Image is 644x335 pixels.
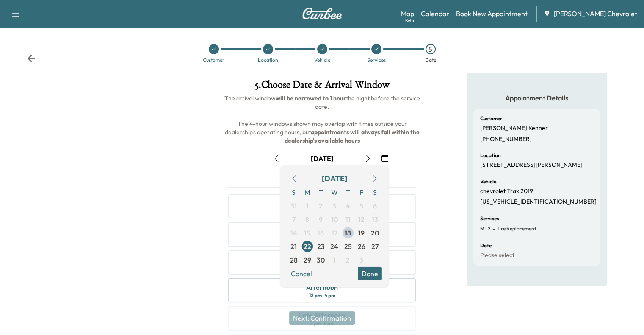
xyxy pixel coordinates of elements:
a: Book New Appointment [456,8,528,19]
span: 12 [358,214,365,224]
span: 3 [359,255,363,265]
span: W [328,185,341,199]
span: 1 [333,255,336,265]
span: 22 [304,241,311,252]
span: 18 [345,228,351,238]
div: Beta [405,17,414,24]
span: 9 [319,214,323,224]
img: Curbee Logo [302,8,343,19]
h5: Appointment Details [473,93,600,102]
p: chevrolet Trax 2019 [480,188,533,195]
span: 13 [372,214,378,224]
span: 28 [290,255,298,265]
h6: Location [480,153,501,158]
span: M [301,185,314,199]
p: [STREET_ADDRESS][PERSON_NAME] [480,161,583,169]
span: Tire Replacement [495,225,536,232]
span: 15 [304,228,310,238]
div: Location [258,58,278,63]
div: 5 [426,44,436,54]
button: Cancel [287,267,316,280]
div: Customer [203,58,224,63]
p: [PERSON_NAME] Kenner [480,125,548,132]
h1: 5 . Choose Date & Arrival Window [221,80,423,94]
div: Back [27,54,36,63]
span: 19 [358,228,365,238]
h6: Vehicle [480,179,496,184]
span: 7 [292,214,296,224]
span: The arrival window the night before the service date. The 4-hour windows shown may overlap with t... [224,94,421,144]
span: S [368,185,382,199]
span: 2 [319,201,323,211]
h6: Services [480,216,499,221]
span: 16 [318,228,324,238]
div: [DATE] [311,154,334,163]
b: appointments will always fall within the dealership's available hours [285,128,421,144]
span: 14 [290,228,297,238]
span: 29 [304,255,311,265]
span: 25 [344,241,352,252]
span: MT2 [480,225,491,232]
span: 26 [358,241,365,252]
p: [US_VEHICLE_IDENTIFICATION_NUMBER] [480,198,597,206]
span: - [491,224,495,233]
button: Done [358,267,382,280]
span: F [355,185,368,199]
span: T [341,185,355,199]
b: will be narrowed to 1 hour [276,94,346,102]
span: 20 [371,228,379,238]
span: 23 [317,241,325,252]
div: Vehicle [314,58,330,63]
span: 1 [306,201,309,211]
span: S [287,185,301,199]
p: [PHONE_NUMBER] [480,136,532,143]
span: 24 [330,241,338,252]
span: 8 [305,214,309,224]
h6: Date [480,243,492,248]
span: 10 [331,214,338,224]
div: Date [425,58,436,63]
span: 3 [332,201,336,211]
div: 12 pm - 4 pm [309,292,335,299]
span: 31 [290,201,297,211]
div: [DATE] [322,173,347,185]
h6: Customer [480,116,502,121]
span: T [314,185,328,199]
span: 2 [346,255,350,265]
span: 27 [371,241,379,252]
span: 30 [317,255,325,265]
span: 4 [346,201,350,211]
span: 17 [332,228,337,238]
span: 21 [290,241,297,252]
span: 5 [359,201,363,211]
p: Please select [480,252,514,259]
a: Calendar [421,8,449,19]
span: 6 [373,201,377,211]
div: Services [367,58,386,63]
span: 11 [345,214,351,224]
span: [PERSON_NAME] Chevrolet [554,8,637,19]
a: MapBeta [401,8,414,19]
